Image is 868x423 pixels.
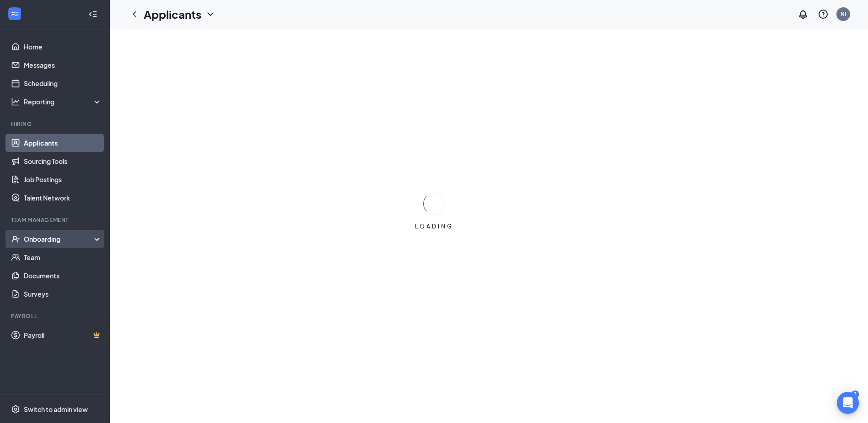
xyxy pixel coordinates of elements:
div: Open Intercom Messenger [837,392,859,414]
div: NI [841,10,846,18]
svg: QuestionInfo [818,9,829,20]
svg: Collapse [88,10,97,19]
svg: UserCheck [11,234,20,244]
a: Team [24,248,102,266]
a: Documents [24,266,102,285]
div: Payroll [11,312,100,320]
svg: ChevronDown [205,9,216,20]
a: Surveys [24,285,102,303]
div: Switch to admin view [24,405,88,414]
svg: Notifications [798,9,809,20]
svg: WorkstreamLogo [10,9,19,18]
svg: ChevronLeft [129,9,140,20]
a: Scheduling [24,74,102,92]
a: Home [24,38,102,56]
div: Team Management [11,216,100,224]
a: Talent Network [24,189,102,207]
a: Messages [24,56,102,74]
svg: Analysis [11,97,20,106]
svg: Settings [11,405,20,414]
div: Hiring [11,120,100,128]
a: Job Postings [24,170,102,189]
div: Reporting [24,97,102,106]
a: Applicants [24,134,102,152]
a: Sourcing Tools [24,152,102,170]
div: 3 [852,390,859,398]
a: PayrollCrown [24,326,102,344]
h1: Applicants [144,6,201,22]
div: LOADING [411,222,457,230]
div: Onboarding [24,234,94,244]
